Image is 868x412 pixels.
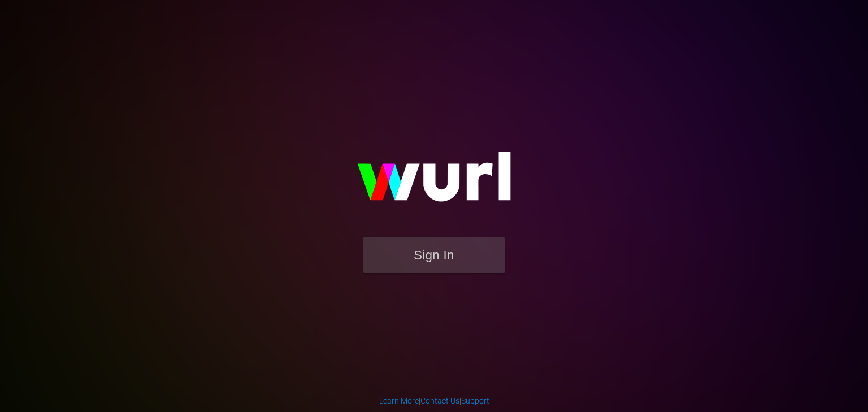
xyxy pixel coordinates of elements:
[379,396,419,405] a: Learn More
[363,237,505,273] button: Sign In
[379,395,489,406] div: | |
[420,396,459,405] a: Contact Us
[321,127,547,237] img: wurl-logo-on-black-223613ac3d8ba8fe6dc639794a292ebdb59501304c7dfd60c99c58986ef67473.svg
[461,396,489,405] a: Support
